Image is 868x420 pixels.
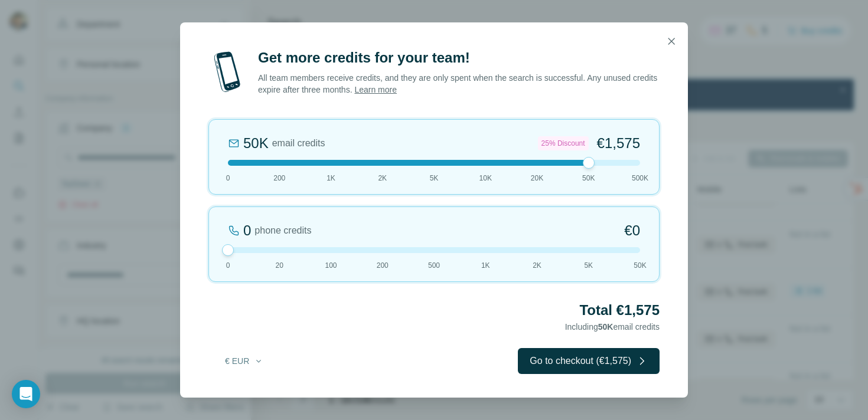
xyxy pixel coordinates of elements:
[226,173,230,183] span: 0
[430,173,439,183] span: 5K
[226,260,230,271] span: 0
[584,260,593,271] span: 5K
[325,260,337,271] span: 100
[479,173,492,183] span: 10K
[254,224,311,238] span: phone credits
[428,260,440,271] span: 500
[208,301,660,320] h2: Total €1,575
[208,48,246,96] img: mobile-phone
[632,173,648,183] span: 500K
[518,348,660,374] button: Go to checkout (€1,575)
[217,350,272,372] button: € EUR
[598,322,614,332] span: 50K
[538,136,589,150] div: 25% Discount
[354,85,397,94] a: Learn more
[258,72,660,96] p: All team members receive credits, and they are only spent when the search is successful. Any unus...
[272,136,325,150] span: email credits
[243,134,269,153] div: 50K
[377,260,389,271] span: 200
[634,260,646,271] span: 50K
[273,173,285,183] span: 200
[533,260,541,271] span: 2K
[565,322,660,332] span: Including email credits
[597,134,640,153] span: €1,575
[481,260,490,271] span: 1K
[327,173,335,183] span: 1K
[243,221,251,240] div: 0
[12,380,40,408] div: Open Intercom Messenger
[276,260,283,271] span: 20
[582,173,595,183] span: 50K
[569,5,581,17] div: Close Step
[210,2,377,28] div: Upgrade plan for full access to Surfe
[378,173,387,183] span: 2K
[624,221,640,240] span: €0
[531,173,543,183] span: 20K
